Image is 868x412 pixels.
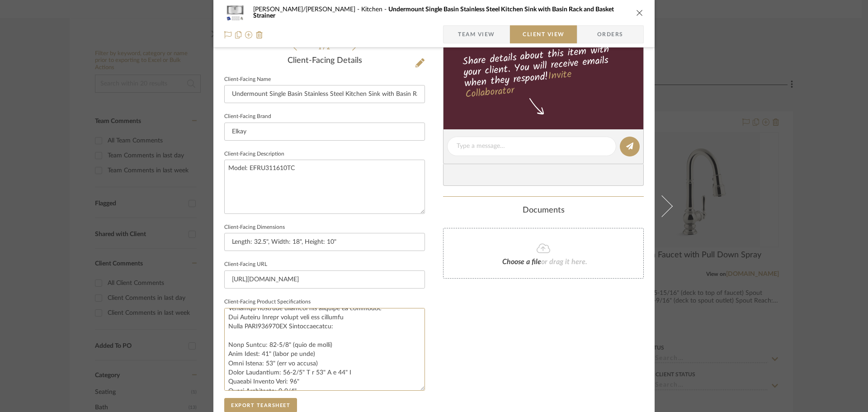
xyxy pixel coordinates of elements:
[224,114,271,119] label: Client-Facing Brand
[327,45,331,50] span: 2
[224,4,246,22] img: d97d898e-065f-46ac-b712-7d5786107e52_48x40.jpg
[636,9,644,17] button: close
[224,152,284,156] label: Client-Facing Description
[224,77,271,82] label: Client-Facing Name
[224,270,425,289] input: Enter item URL
[523,25,564,43] span: Client View
[224,56,425,66] div: Client-Facing Details
[224,225,285,230] label: Client-Facing Dimensions
[323,45,327,50] span: /
[224,262,267,267] label: Client-Facing URL
[224,300,311,304] label: Client-Facing Product Specifications
[253,6,361,13] span: [PERSON_NAME]/[PERSON_NAME]
[443,206,644,216] div: Documents
[442,42,645,102] div: Share details about this item with your client. You will receive emails when they respond!
[256,31,263,38] img: Remove from project
[541,258,587,265] span: or drag it here.
[361,6,388,13] span: Kitchen
[224,233,425,251] input: Enter item dimensions
[253,6,614,19] span: Undermount Single Basin Stainless Steel Kitchen Sink with Basin Rack and Basket Strainer
[318,45,323,50] span: 1
[587,25,633,43] span: Orders
[224,85,425,103] input: Enter Client-Facing Item Name
[458,25,495,43] span: Team View
[224,123,425,141] input: Enter Client-Facing Brand
[502,258,541,265] span: Choose a file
